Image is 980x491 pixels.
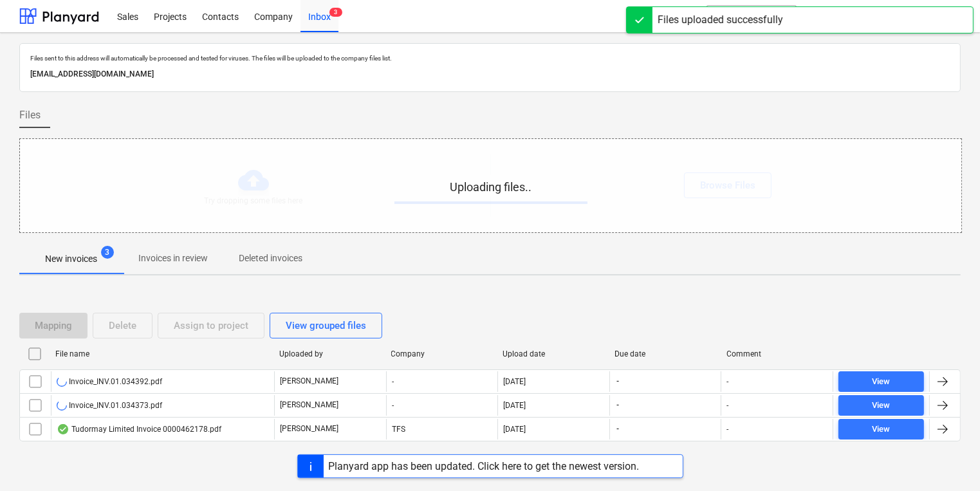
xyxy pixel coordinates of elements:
[726,377,728,386] div: -
[615,349,716,358] div: Due date
[503,401,526,410] div: [DATE]
[391,349,493,358] div: Company
[45,252,97,266] p: New invoices
[57,376,162,387] div: Invoice_INV.01.034392.pdf
[57,400,67,411] div: OCR in progress
[386,419,498,440] div: TFS
[726,401,728,410] div: -
[615,423,620,434] span: -
[873,375,891,389] div: View
[615,400,620,411] span: -
[916,429,980,491] iframe: Chat Widget
[57,376,67,387] div: OCR in progress
[329,460,640,472] div: Planyard app has been updated. Click here to get the newest version.
[57,400,162,411] div: Invoice_INV.01.034373.pdf
[280,376,338,387] p: [PERSON_NAME]
[57,424,69,434] div: OCR finished
[239,252,302,265] p: Deleted invoices
[503,425,526,434] div: [DATE]
[280,400,338,411] p: [PERSON_NAME]
[55,349,269,358] div: File name
[101,246,114,259] span: 3
[726,425,728,434] div: -
[658,12,783,28] div: Files uploaded successfully
[30,54,950,62] p: Files sent to this address will automatically be processed and tested for viruses. The files will...
[838,371,924,392] button: View
[394,180,587,195] p: Uploading files..
[138,252,208,265] p: Invoices in review
[838,419,924,440] button: View
[503,349,604,358] div: Upload date
[873,398,891,413] div: View
[30,68,950,81] p: [EMAIL_ADDRESS][DOMAIN_NAME]
[503,377,526,386] div: [DATE]
[19,107,41,123] span: Files
[386,395,498,416] div: -
[838,395,924,416] button: View
[726,349,828,358] div: Comment
[873,422,891,437] div: View
[57,424,221,434] div: Tudormay Limited Invoice 0000462178.pdf
[615,376,620,387] span: -
[386,371,498,392] div: -
[19,138,962,233] div: Uploading files..Try dropping some files hereorBrowse Files
[329,8,342,17] span: 3
[286,317,366,334] div: View grouped files
[270,313,382,338] button: View grouped files
[280,423,338,434] p: [PERSON_NAME]
[279,349,381,358] div: Uploaded by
